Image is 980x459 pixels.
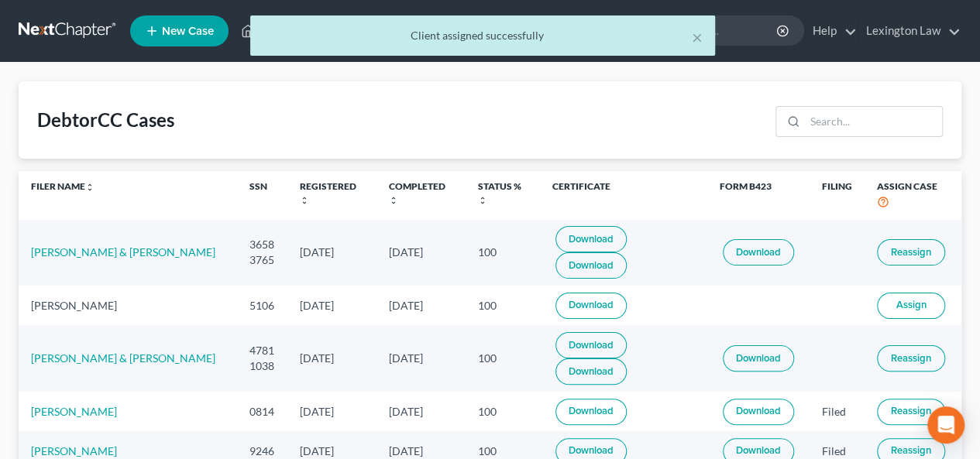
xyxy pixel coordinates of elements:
[249,444,274,459] div: 9246
[865,171,961,220] th: Assign Case
[299,196,308,205] i: unfold_more
[466,220,540,286] td: 100
[85,183,95,192] i: unfold_more
[377,325,466,391] td: [DATE]
[31,245,215,259] a: [PERSON_NAME] & [PERSON_NAME]
[805,107,942,136] input: Search...
[287,325,376,391] td: [DATE]
[31,444,117,457] a: [PERSON_NAME]
[249,298,274,313] div: 5106
[877,239,945,265] button: Reassign
[555,332,627,358] a: Download
[249,404,274,420] div: 0814
[31,180,95,192] a: Filer Nameunfold_more
[389,196,398,205] i: unfold_more
[263,28,703,43] div: Client assigned successfully
[299,180,356,205] a: Registeredunfold_more
[287,392,376,431] td: [DATE]
[466,392,540,431] td: 100
[891,405,931,417] span: Reassign
[249,252,274,268] div: 3765
[377,286,466,325] td: [DATE]
[891,444,931,457] span: Reassign
[927,406,965,444] div: Open Intercom Messenger
[389,180,445,205] a: Completedunfold_more
[723,345,794,372] a: Download
[723,239,794,265] a: Download
[287,286,376,325] td: [DATE]
[692,28,703,46] button: ×
[891,246,931,259] span: Reassign
[707,171,810,220] th: Form B423
[723,399,794,425] a: Download
[896,299,926,311] span: Assign
[31,405,117,418] a: [PERSON_NAME]
[377,392,466,431] td: [DATE]
[877,293,945,319] button: Assign
[37,108,174,132] div: DebtorCC Cases
[478,180,521,205] a: Status %unfold_more
[822,444,852,459] div: Filed
[555,399,627,425] a: Download
[31,351,215,365] a: [PERSON_NAME] & [PERSON_NAME]
[555,252,627,279] a: Download
[249,237,274,252] div: 3658
[249,358,274,374] div: 1038
[237,171,287,220] th: SSN
[877,345,945,372] button: Reassign
[466,286,540,325] td: 100
[249,343,274,358] div: 4781
[555,358,627,385] a: Download
[891,352,931,365] span: Reassign
[287,220,376,286] td: [DATE]
[466,325,540,391] td: 100
[877,399,945,425] button: Reassign
[540,171,707,220] th: Certificate
[377,220,466,286] td: [DATE]
[555,293,627,319] a: Download
[555,226,627,252] a: Download
[810,171,865,220] th: Filing
[478,196,487,205] i: unfold_more
[822,404,852,420] div: Filed
[31,298,225,313] div: [PERSON_NAME]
